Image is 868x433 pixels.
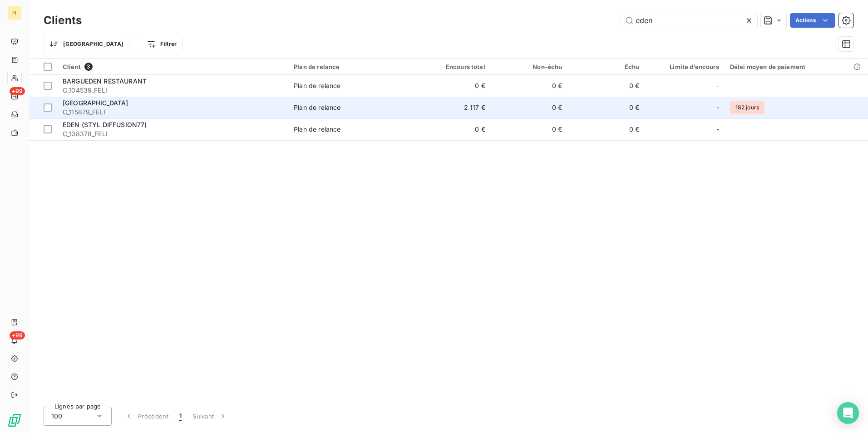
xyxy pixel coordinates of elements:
[63,63,81,70] span: Client
[84,63,93,71] span: 3
[10,87,25,95] span: +99
[419,63,485,70] div: Encours total
[63,121,147,128] span: EDEN (STYL DIFFUSION77)
[7,413,22,428] img: Logo LeanPay
[294,103,340,112] div: Plan de relance
[567,118,645,140] td: 0 €
[621,13,757,28] input: Rechercher
[491,75,568,97] td: 0 €
[141,37,182,51] button: Filtrer
[730,63,863,70] div: Délai moyen de paiement
[730,101,764,114] span: 182 jours
[294,81,340,90] div: Plan de relance
[63,129,283,138] span: C_108378_FELI
[174,407,187,426] button: 1
[7,5,22,20] div: FI
[63,77,147,85] span: BARGUEDEN RESTAURANT
[44,12,82,29] h3: Clients
[716,103,719,112] span: -
[650,63,719,70] div: Limite d’encours
[179,412,182,421] span: 1
[63,99,128,107] span: [GEOGRAPHIC_DATA]
[567,97,645,118] td: 0 €
[294,125,340,134] div: Plan de relance
[414,118,491,140] td: 0 €
[491,97,568,118] td: 0 €
[491,118,568,140] td: 0 €
[51,412,62,421] span: 100
[187,407,233,426] button: Suivant
[573,63,639,70] div: Échu
[790,13,835,28] button: Actions
[716,81,719,90] span: -
[567,75,645,97] td: 0 €
[294,63,408,70] div: Plan de relance
[414,75,491,97] td: 0 €
[496,63,562,70] div: Non-échu
[10,331,25,340] span: +99
[63,108,283,117] span: C_115879_FELI
[63,86,283,95] span: C_104539_FELI
[44,37,129,51] button: [GEOGRAPHIC_DATA]
[414,97,491,118] td: 2 117 €
[119,407,174,426] button: Précédent
[716,125,719,134] span: -
[837,402,859,424] div: Open Intercom Messenger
